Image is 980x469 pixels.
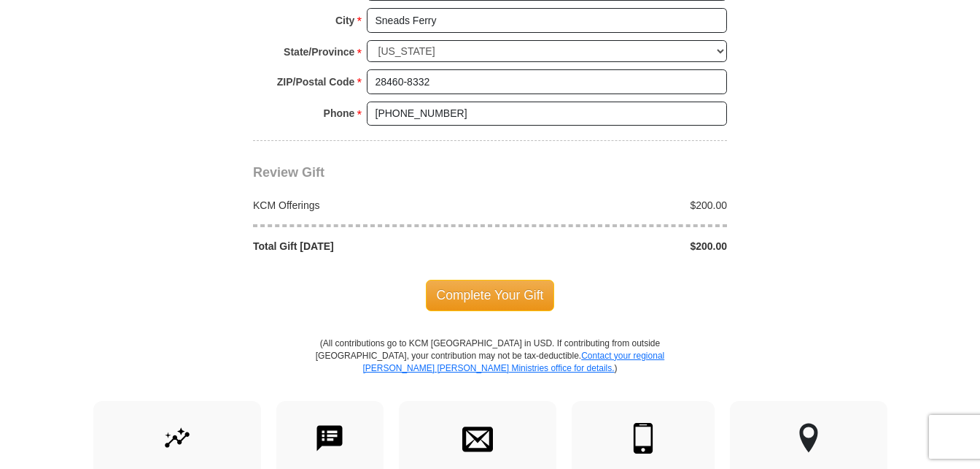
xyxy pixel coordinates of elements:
span: Review Gift [253,165,324,180]
div: Total Gift [DATE] [246,239,491,253]
a: Contact your regional [PERSON_NAME] [PERSON_NAME] Ministries office for details. [362,351,664,373]
span: Complete Your Gift [426,280,555,310]
div: KCM Offerings [246,198,491,213]
strong: State/Province [284,42,354,62]
img: give-by-stock.svg [162,423,192,454]
p: (All contributions go to KCM [GEOGRAPHIC_DATA] in USD. If contributing from outside [GEOGRAPHIC_D... [315,338,665,401]
strong: City [335,10,354,31]
img: mobile.svg [628,423,658,454]
div: $200.00 [490,198,735,213]
img: envelope.svg [462,423,493,454]
div: $200.00 [490,239,735,253]
img: other-region [798,423,819,454]
strong: ZIP/Postal Code [277,72,355,92]
img: text-to-give.svg [314,423,345,454]
strong: Phone [324,103,355,123]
